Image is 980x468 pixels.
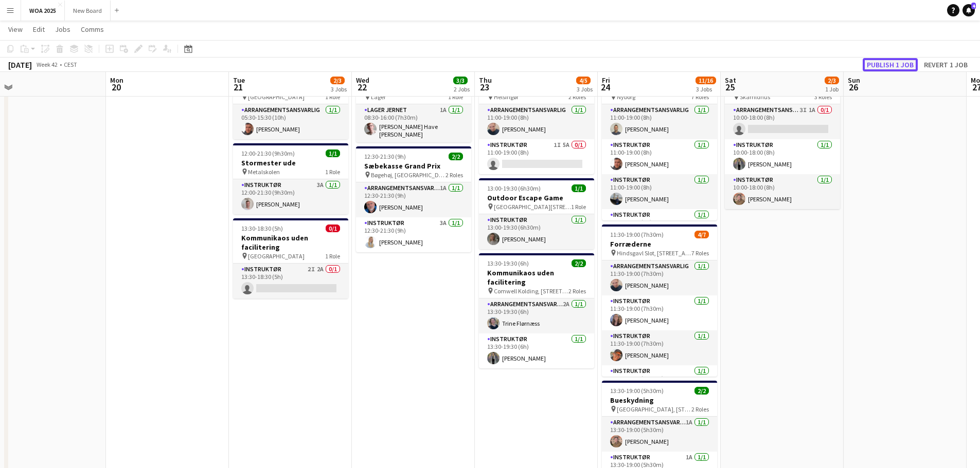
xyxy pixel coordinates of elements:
app-job-card: 13:00-19:30 (6h30m)1/1Outdoor Escape Game [GEOGRAPHIC_DATA][STREET_ADDRESS][GEOGRAPHIC_DATA]1 Rol... [479,178,594,249]
span: 1/1 [326,149,340,157]
button: Revert 1 job [920,58,972,71]
h3: Bueskydning [602,396,717,405]
app-card-role: Instruktør1/111:00-19:00 (8h)[PERSON_NAME] [602,174,717,209]
span: 4/7 [694,231,709,238]
app-card-role: Arrangementsansvarlig1/111:00-19:00 (8h)[PERSON_NAME] [602,104,717,139]
div: 2 Jobs [454,85,470,93]
h3: Forræderne [602,239,717,249]
span: [GEOGRAPHIC_DATA], [STREET_ADDRESS] [617,405,691,413]
app-card-role: Instruktør3A1/112:30-21:30 (9h)[PERSON_NAME] [356,217,471,252]
app-card-role: Instruktør1/111:30-19:00 (7h30m)[PERSON_NAME] [602,295,717,330]
span: 1 Role [325,168,340,176]
span: 1 Role [325,252,340,260]
span: 20 [109,81,123,93]
h3: Kommunikaos uden facilitering [479,268,594,287]
span: 2 Roles [691,405,709,413]
span: Edit [33,25,45,34]
app-job-card: 12:00-21:30 (9h30m)1/1Stormester ude Metalskolen1 RoleInstruktør3A1/112:00-21:30 (9h30m)[PERSON_N... [233,143,348,214]
span: Mon [110,76,123,85]
span: Nyborg [617,93,635,101]
span: 2 Roles [568,93,586,101]
app-card-role: Arrangementsansvarlig2A1/113:30-19:30 (6h)Trine Flørnæss [479,298,594,333]
span: 2/2 [449,153,463,160]
span: 22 [354,81,369,93]
span: 1/1 [572,184,586,192]
app-job-card: 08:30-16:00 (7h30m)1/1Lager Lager1 RoleLager Jernet1A1/108:30-16:00 (7h30m)[PERSON_NAME] Have [PE... [356,68,471,142]
button: New Board [65,1,111,21]
app-card-role: Arrangementsansvarlig3I1A0/110:00-18:00 (8h) [725,104,840,139]
span: 1 Role [325,93,340,101]
app-card-role: Instruktør1/111:30-19:00 (7h30m) [602,365,717,400]
a: Edit [29,23,49,36]
a: Jobs [51,23,75,36]
span: 4 [971,3,976,9]
span: Lager [371,93,386,101]
span: 3/3 [453,77,468,84]
button: Publish 1 job [863,58,918,71]
span: [GEOGRAPHIC_DATA] [248,93,305,101]
span: 2/2 [572,259,586,267]
span: Sun [848,76,860,85]
span: Tue [233,76,245,85]
app-job-card: 11:30-19:00 (7h30m)4/7Forræderne Hindsgavl Slot, [STREET_ADDRESS]7 RolesArrangementsansvarlig1/11... [602,224,717,377]
span: 1 Role [571,203,586,211]
span: 7 Roles [691,93,709,101]
span: 7 Roles [691,249,709,257]
span: 24 [600,81,610,93]
span: 1 Role [448,93,463,101]
span: Metalskolen [248,168,280,176]
span: [GEOGRAPHIC_DATA][STREET_ADDRESS][GEOGRAPHIC_DATA] [494,203,571,211]
span: 23 [477,81,492,93]
app-card-role: Instruktør2I2A0/113:30-18:30 (5h) [233,264,348,298]
a: View [4,23,27,36]
span: Helsingør [494,93,519,101]
app-job-card: 12:30-21:30 (9h)2/2Sæbekasse Grand Prix Bøgehøj, [GEOGRAPHIC_DATA]2 RolesArrangementsansvarlig1A1... [356,146,471,252]
a: Comms [77,23,108,36]
app-job-card: 11:00-19:00 (8h)5/7Stormester Udendørs Nyborg7 RolesArrangementsansvarlig1/111:00-19:00 (8h)[PERS... [602,68,717,220]
span: Week 42 [34,61,60,68]
span: 4/5 [576,77,591,84]
button: WOA 2025 [21,1,65,21]
span: 2/2 [694,387,709,395]
app-card-role: Lager Jernet1A1/108:30-16:00 (7h30m)[PERSON_NAME] Have [PERSON_NAME] [356,104,471,142]
h3: Outdoor Escape Game [479,193,594,202]
span: 26 [846,81,860,93]
span: Thu [479,76,492,85]
app-card-role: Instruktør1/110:00-18:00 (8h)[PERSON_NAME] [725,174,840,209]
app-card-role: Instruktør1/111:00-19:00 (8h) [602,209,717,244]
app-card-role: Instruktør1/110:00-18:00 (8h)[PERSON_NAME] [725,139,840,174]
span: Hindsgavl Slot, [STREET_ADDRESS] [617,249,691,257]
h3: Kommunikaos uden facilitering [233,233,348,252]
app-card-role: Arrangementsansvarlig1A1/113:30-19:00 (5h30m)[PERSON_NAME] [602,417,717,452]
app-job-card: 13:30-19:30 (6h)2/2Kommunikaos uden facilitering Comwell Kolding, [STREET_ADDRESS]2 RolesArrangem... [479,253,594,368]
app-card-role: Instruktør1/113:30-19:30 (6h)[PERSON_NAME] [479,333,594,368]
span: 0/1 [326,224,340,232]
div: 10:00-18:00 (8h)2/3WOA Olympics Skarrildhus3 RolesArrangementsansvarlig3I1A0/110:00-18:00 (8h) In... [725,68,840,209]
span: Comms [81,25,104,34]
app-card-role: Instruktør1/111:30-19:00 (7h30m)[PERSON_NAME] [602,330,717,365]
span: Comwell Kolding, [STREET_ADDRESS] [494,287,568,295]
app-job-card: 11:00-19:00 (8h)1/2Mission Impossible Helsingør2 RolesArrangementsansvarlig1/111:00-19:00 (8h)[PE... [479,68,594,174]
span: Fri [602,76,610,85]
span: 13:30-19:30 (6h) [487,259,529,267]
div: 1 Job [825,85,839,93]
span: 3 Roles [814,93,832,101]
span: [GEOGRAPHIC_DATA] [248,252,305,260]
app-card-role: Instruktør1/111:00-19:00 (8h)[PERSON_NAME] [602,139,717,174]
app-job-card: 13:30-18:30 (5h)0/1Kommunikaos uden facilitering [GEOGRAPHIC_DATA]1 RoleInstruktør2I2A0/113:30-18... [233,218,348,298]
app-job-card: 05:30-15:30 (10h)1/1The Domino Effect [GEOGRAPHIC_DATA]1 RoleArrangementsansvarlig1/105:30-15:30 ... [233,68,348,139]
span: 13:30-19:00 (5h30m) [610,387,664,395]
h3: Sæbekasse Grand Prix [356,161,471,171]
div: 3 Jobs [696,85,716,93]
app-card-role: Arrangementsansvarlig1/111:00-19:00 (8h)[PERSON_NAME] [479,104,594,139]
div: 3 Jobs [331,85,347,93]
div: [DATE] [8,60,32,70]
